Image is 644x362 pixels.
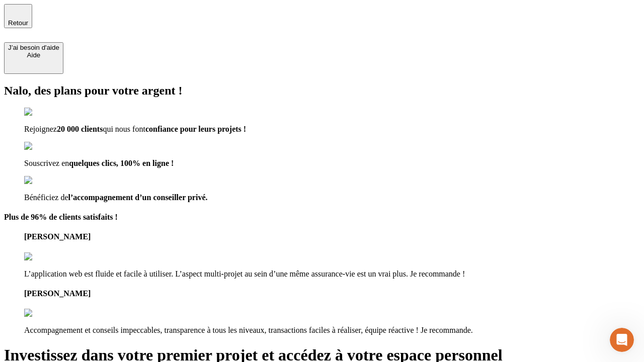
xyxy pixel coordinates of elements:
span: Rejoignez [24,125,57,133]
span: Retour [8,19,28,27]
h4: [PERSON_NAME] [24,289,640,298]
button: J’ai besoin d'aideAide [4,42,63,74]
h4: [PERSON_NAME] [24,232,640,241]
img: reviews stars [24,309,74,318]
div: J’ai besoin d'aide [8,44,59,51]
h4: Plus de 96% de clients satisfaits ! [4,213,640,222]
span: Souscrivez en [24,159,69,167]
span: 20 000 clients [57,125,103,133]
img: checkmark [24,176,67,185]
span: quelques clics, 100% en ligne ! [69,159,174,167]
div: Aide [8,51,59,59]
img: checkmark [24,142,67,151]
span: Bénéficiez de [24,193,68,202]
iframe: Intercom live chat [610,328,634,352]
p: Accompagnement et conseils impeccables, transparence à tous les niveaux, transactions faciles à r... [24,326,640,335]
img: reviews stars [24,252,74,261]
img: checkmark [24,108,67,117]
button: Retour [4,4,32,28]
span: l’accompagnement d’un conseiller privé. [68,193,208,202]
span: qui nous font [103,125,145,133]
span: confiance pour leurs projets ! [145,125,246,133]
p: L’application web est fluide et facile à utiliser. L’aspect multi-projet au sein d’une même assur... [24,269,640,279]
h2: Nalo, des plans pour votre argent ! [4,84,640,98]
